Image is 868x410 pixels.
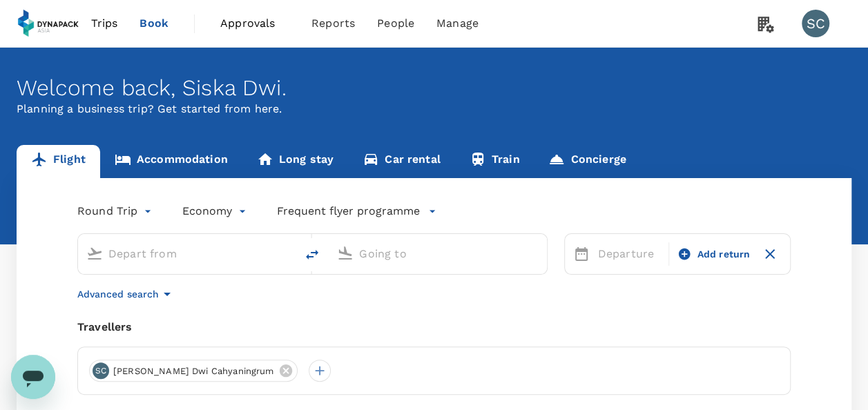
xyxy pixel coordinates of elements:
[377,15,414,32] span: People
[598,246,661,262] p: Departure
[77,287,159,301] p: Advanced search
[77,286,175,302] button: Advanced search
[296,238,329,271] button: delete
[77,319,791,335] div: Travellers
[242,145,348,178] a: Long stay
[277,203,436,219] button: Frequent flyer programme
[277,203,420,219] p: Frequent flyer programme
[89,360,298,382] div: SC[PERSON_NAME] Dwi Cahyaningrum
[17,145,100,178] a: Flight
[537,252,540,255] button: Open
[436,15,479,32] span: Manage
[91,15,118,32] span: Trips
[93,362,109,379] div: SC
[100,145,242,178] a: Accommodation
[182,200,249,222] div: Economy
[286,252,289,255] button: Open
[108,243,267,264] input: Depart from
[139,15,168,32] span: Book
[17,75,851,101] div: Welcome back , Siska Dwi .
[11,355,55,399] iframe: Button to launch messaging window
[17,8,80,39] img: Dynapack Asia
[534,145,640,178] a: Concierge
[220,15,289,32] span: Approvals
[105,364,282,378] span: [PERSON_NAME] Dwi Cahyaningrum
[359,243,517,264] input: Going to
[802,10,829,37] div: SC
[77,200,155,222] div: Round Trip
[697,247,750,262] span: Add return
[348,145,455,178] a: Car rental
[17,101,851,117] p: Planning a business trip? Get started from here.
[455,145,534,178] a: Train
[311,15,355,32] span: Reports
